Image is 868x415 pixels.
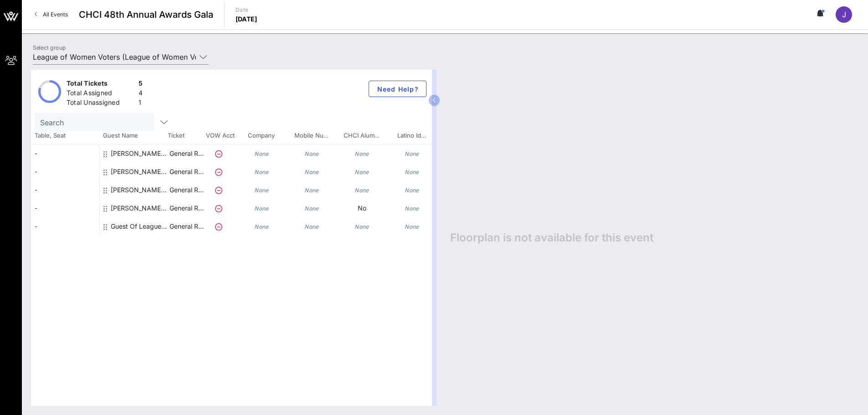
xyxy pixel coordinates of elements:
span: CHCI 48th Annual Awards Gala [79,8,213,21]
p: General R… [168,163,205,181]
i: None [304,205,319,212]
i: None [304,169,319,175]
i: None [254,223,269,230]
i: None [254,150,269,157]
div: Total Tickets [67,79,135,90]
i: None [354,150,369,157]
div: Dylan Sione League of Women Voters [111,144,168,163]
i: None [254,187,269,194]
p: No [337,199,387,217]
div: - [31,217,99,236]
i: None [405,223,419,230]
div: Marcia Johnson League of Women Voters [111,181,168,199]
i: None [405,169,419,175]
p: General R… [168,199,205,217]
div: Sarah Courtney League of Women Voters [111,199,168,225]
span: All Events [43,11,68,18]
span: Guest Name [99,131,168,140]
p: General R… [168,217,205,236]
label: Select group [33,44,66,51]
i: None [304,150,319,157]
span: Company [236,131,286,140]
i: None [405,187,419,194]
div: Total Unassigned [67,98,135,109]
span: J [842,10,846,19]
p: Date [236,5,257,15]
i: None [405,205,419,212]
button: Need Help? [369,81,426,97]
i: None [354,187,369,194]
div: - [31,181,99,199]
p: General R… [168,144,205,163]
div: Guest Of League of Women Voters [111,217,168,236]
span: CHCI Alum… [336,131,386,140]
i: None [254,205,269,212]
span: VOW Acct [204,131,236,140]
span: Ticket [168,131,204,140]
div: - [31,163,99,181]
i: None [304,187,319,194]
i: None [405,150,419,157]
a: All Events [29,7,73,22]
div: Luana Chaires League of Women Voters [111,163,168,181]
p: General R… [168,181,205,199]
i: None [354,169,369,175]
div: 4 [139,88,143,100]
span: Latino Id… [386,131,437,140]
span: Floorplan is not available for this event [450,231,653,245]
div: - [31,144,99,163]
i: None [354,223,369,230]
p: [DATE] [236,15,257,24]
span: Need Help? [376,85,419,93]
div: Total Assigned [67,88,135,100]
span: Mobile Nu… [286,131,336,140]
i: None [304,223,319,230]
div: J [836,6,852,23]
div: - [31,199,99,217]
i: None [254,169,269,175]
div: 5 [139,79,143,90]
span: Table, Seat [31,131,99,140]
div: 1 [139,98,143,109]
